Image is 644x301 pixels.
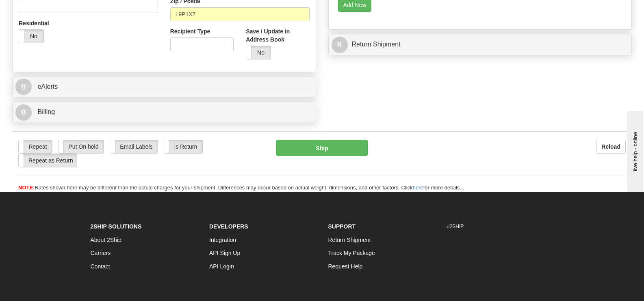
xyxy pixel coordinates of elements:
[328,263,363,270] a: Request Help
[91,223,142,230] strong: 2Ship Solutions
[19,154,77,167] label: Repeat as Return
[6,7,75,13] div: live help - online
[246,46,271,59] label: No
[18,185,35,191] span: NOTE:
[37,83,58,90] span: eAlerts
[170,27,210,35] label: Recipient Type
[328,223,356,230] strong: Support
[246,27,309,44] label: Save / Update in Address Book
[328,237,371,243] a: Return Shipment
[15,79,313,95] a: @ eAlerts
[15,79,32,95] span: @
[413,185,423,191] a: here
[596,140,626,154] button: Reload
[15,104,32,121] span: B
[209,250,240,256] a: API Sign Up
[91,250,111,256] a: Carriers
[276,140,367,156] button: Ship
[19,30,43,43] label: No
[328,250,375,256] a: Track My Package
[625,109,643,192] iframe: chat widget
[91,237,121,243] a: About 2Ship
[110,140,158,153] label: Email Labels
[19,19,49,27] label: Residential
[601,143,620,150] b: Reload
[164,140,202,153] label: Is Return
[209,223,248,230] strong: Developers
[332,36,629,53] a: RReturn Shipment
[59,140,104,153] label: Put On hold
[19,140,52,153] label: Repeat
[91,263,110,270] a: Contact
[12,184,632,192] div: Rates shown here may be different than the actual charges for your shipment. Differences may occu...
[15,104,313,121] a: B Billing
[447,224,554,229] h6: #2SHIP
[209,263,234,270] a: API Login
[332,37,348,53] span: R
[209,237,236,243] a: Integration
[37,108,55,115] span: Billing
